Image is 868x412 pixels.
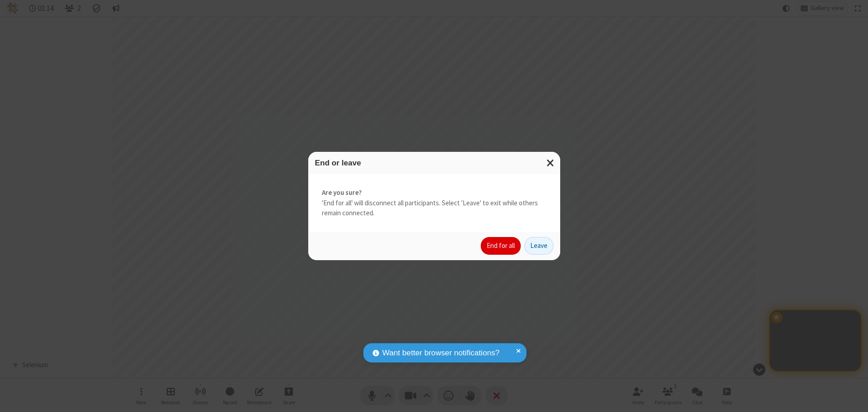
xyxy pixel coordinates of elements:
[541,152,560,174] button: Close modal
[322,188,547,198] strong: Are you sure?
[524,237,553,255] button: Leave
[315,159,553,167] h3: End or leave
[481,237,521,255] button: End for all
[308,174,560,232] div: 'End for all' will disconnect all participants. Select 'Leave' to exit while others remain connec...
[382,347,499,359] span: Want better browser notifications?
